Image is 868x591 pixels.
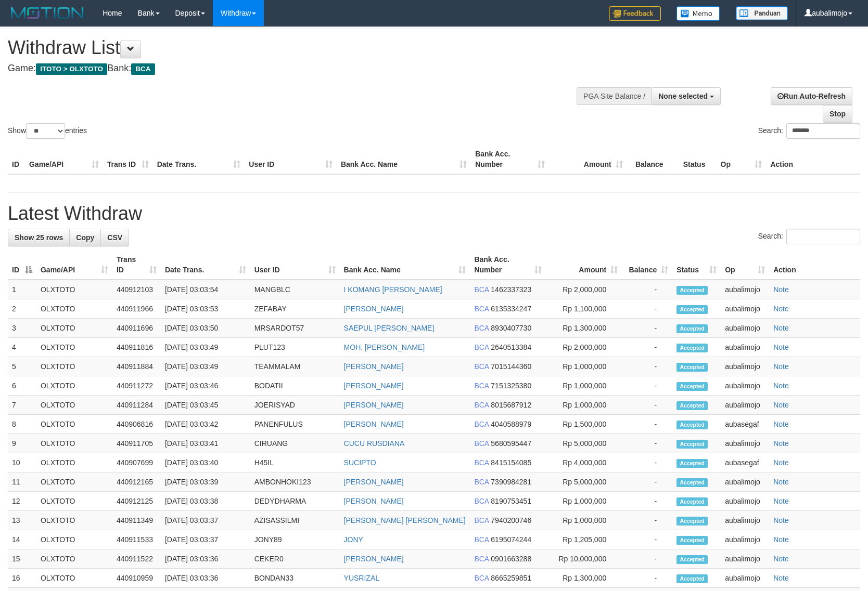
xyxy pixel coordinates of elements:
[622,549,672,569] td: -
[622,569,672,588] td: -
[773,305,789,313] a: Note
[161,569,250,588] td: [DATE] 03:03:36
[245,145,337,174] th: User ID
[250,319,340,338] td: MRSARDOT57
[622,280,672,299] td: -
[344,497,404,505] a: [PERSON_NAME]
[250,569,340,588] td: BONDAN33
[474,574,489,582] span: BCA
[112,415,161,434] td: 440906816
[344,535,363,544] a: JONY
[112,511,161,530] td: 440911349
[36,415,112,434] td: OLXTOTO
[474,343,489,351] span: BCA
[36,453,112,472] td: OLXTOTO
[8,357,36,376] td: 5
[491,362,531,371] span: Copy 7015144360 to clipboard
[546,511,622,530] td: Rp 1,000,000
[622,299,672,319] td: -
[36,569,112,588] td: OLXTOTO
[721,299,769,319] td: aubalimojo
[36,299,112,319] td: OLXTOTO
[8,472,36,492] td: 11
[679,145,717,174] th: Status
[676,286,708,295] span: Accepted
[250,472,340,492] td: AMBONHOKI123
[36,434,112,453] td: OLXTOTO
[8,280,36,299] td: 1
[344,285,442,294] a: I KOMANG [PERSON_NAME]
[8,63,568,74] h4: Game: Bank:
[36,357,112,376] td: OLXTOTO
[471,145,549,174] th: Bank Acc. Number
[622,472,672,492] td: -
[546,453,622,472] td: Rp 4,000,000
[344,343,425,351] a: MOH. [PERSON_NAME]
[250,357,340,376] td: TEAMMALAM
[491,497,531,505] span: Copy 8190753451 to clipboard
[717,145,767,174] th: Op
[76,233,94,242] span: Copy
[112,549,161,569] td: 440911522
[622,319,672,338] td: -
[161,549,250,569] td: [DATE] 03:03:36
[112,338,161,357] td: 440911816
[766,145,860,174] th: Action
[491,285,531,294] span: Copy 1462337323 to clipboard
[491,401,531,409] span: Copy 8015687912 to clipboard
[344,555,404,563] a: [PERSON_NAME]
[491,382,531,390] span: Copy 7151325380 to clipboard
[161,453,250,472] td: [DATE] 03:03:40
[676,344,708,352] span: Accepted
[721,319,769,338] td: aubalimojo
[676,555,708,564] span: Accepted
[676,517,708,526] span: Accepted
[69,229,101,246] a: Copy
[546,357,622,376] td: Rp 1,000,000
[474,420,489,428] span: BCA
[36,492,112,511] td: OLXTOTO
[721,511,769,530] td: aubalimojo
[758,229,860,244] label: Search:
[112,472,161,492] td: 440912165
[131,63,155,75] span: BCA
[622,396,672,415] td: -
[474,439,489,448] span: BCA
[474,305,489,313] span: BCA
[546,250,622,280] th: Amount: activate to sort column ascending
[652,87,721,105] button: None selected
[721,434,769,453] td: aubalimojo
[8,203,860,224] h1: Latest Withdraw
[112,299,161,319] td: 440911966
[8,434,36,453] td: 9
[773,458,789,467] a: Note
[250,511,340,530] td: AZISASSILMI
[8,338,36,357] td: 4
[337,145,471,174] th: Bank Acc. Name
[676,478,708,487] span: Accepted
[491,305,531,313] span: Copy 6135334247 to clipboard
[344,401,404,409] a: [PERSON_NAME]
[758,123,860,139] label: Search:
[721,472,769,492] td: aubalimojo
[546,376,622,396] td: Rp 1,000,000
[112,396,161,415] td: 440911284
[474,478,489,486] span: BCA
[786,123,860,139] input: Search:
[474,324,489,332] span: BCA
[344,362,404,371] a: [PERSON_NAME]
[474,497,489,505] span: BCA
[577,87,652,105] div: PGA Site Balance /
[250,434,340,453] td: CIRUANG
[721,396,769,415] td: aubalimojo
[8,123,87,139] label: Show entries
[250,396,340,415] td: JOERISYAD
[8,299,36,319] td: 2
[721,357,769,376] td: aubalimojo
[36,63,107,75] span: ITOTO > OLXTOTO
[676,574,708,583] span: Accepted
[549,145,627,174] th: Amount
[773,535,789,544] a: Note
[622,453,672,472] td: -
[676,324,708,333] span: Accepted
